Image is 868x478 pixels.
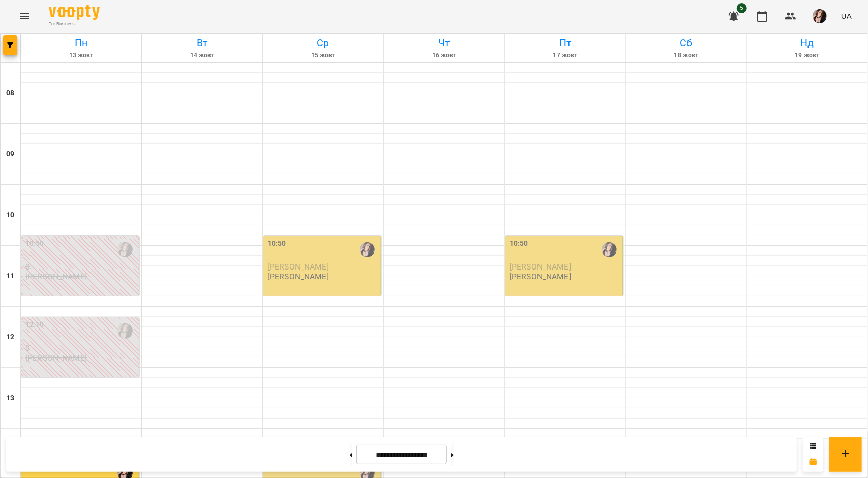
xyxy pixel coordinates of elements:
[25,272,87,281] p: [PERSON_NAME]
[837,7,856,25] button: UA
[506,51,624,61] h6: 17 жовт
[737,3,747,13] span: 5
[510,262,571,272] span: [PERSON_NAME]
[117,242,133,257] img: Дубович Ярослава Вікторівна
[385,51,503,61] h6: 16 жовт
[264,51,382,61] h6: 15 жовт
[627,51,745,61] h6: 18 жовт
[22,51,140,61] h6: 13 жовт
[267,272,329,281] p: [PERSON_NAME]
[49,5,100,20] img: Voopty Logo
[6,271,14,282] h6: 11
[6,210,14,221] h6: 10
[506,35,624,51] h6: Пт
[117,323,133,339] img: Дубович Ярослава Вікторівна
[6,87,14,99] h6: 08
[510,238,528,249] label: 10:50
[6,332,14,343] h6: 12
[12,4,37,28] button: Menu
[6,393,14,404] h6: 13
[360,242,375,257] img: Дубович Ярослава Вікторівна
[143,35,261,51] h6: Вт
[813,9,827,23] img: 64b3dfe931299b6d4d92560ac22b4872.jpeg
[25,262,137,271] p: 0
[25,353,87,362] p: [PERSON_NAME]
[49,21,100,27] span: For Business
[749,51,866,61] h6: 19 жовт
[510,272,571,281] p: [PERSON_NAME]
[25,344,137,352] p: 0
[25,238,44,249] label: 10:50
[627,35,745,51] h6: Сб
[385,35,503,51] h6: Чт
[22,35,140,51] h6: Пн
[267,262,329,272] span: [PERSON_NAME]
[841,11,852,21] span: UA
[6,148,14,160] h6: 09
[25,319,44,331] label: 12:10
[143,51,261,61] h6: 14 жовт
[264,35,382,51] h6: Ср
[267,238,286,249] label: 10:50
[749,35,866,51] h6: Нд
[602,242,617,257] img: Дубович Ярослава Вікторівна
